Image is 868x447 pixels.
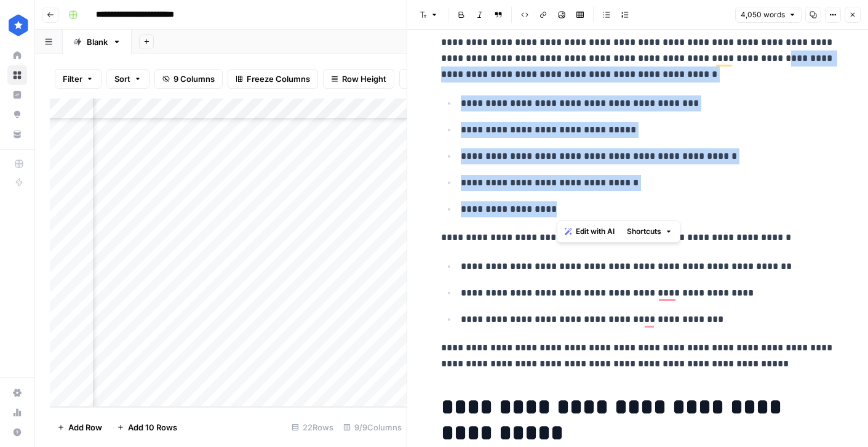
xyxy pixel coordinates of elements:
span: 9 Columns [173,73,215,85]
button: Row Height [323,69,394,89]
button: Freeze Columns [228,69,318,89]
button: Add Row [50,417,109,437]
a: Home [7,46,27,65]
button: Edit with AI [560,223,619,240]
button: 4,050 words [735,7,802,23]
button: Sort [106,69,149,89]
a: Insights [7,85,27,105]
button: 9 Columns [154,69,223,89]
img: ConsumerAffairs Logo [7,14,30,36]
button: Shortcuts [622,223,677,240]
span: Sort [114,73,130,85]
span: Filter [63,73,82,85]
span: Edit with AI [576,226,615,237]
a: Blank [63,30,132,54]
a: Settings [7,383,27,403]
button: Filter [55,69,102,89]
div: 9/9 Columns [338,417,407,437]
span: Freeze Columns [247,73,310,85]
button: Workspace: ConsumerAffairs [7,10,27,41]
button: Help + Support [7,422,27,442]
a: Opportunities [7,105,27,124]
span: Row Height [342,73,386,85]
div: 22 Rows [287,417,338,437]
a: Browse [7,65,27,85]
a: Usage [7,403,27,422]
div: Blank [87,36,108,48]
span: 4,050 words [741,9,785,20]
span: Shortcuts [627,226,661,237]
button: Add 10 Rows [109,417,185,437]
a: Your Data [7,124,27,144]
span: Add 10 Rows [128,421,177,433]
span: Add Row [68,421,102,433]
